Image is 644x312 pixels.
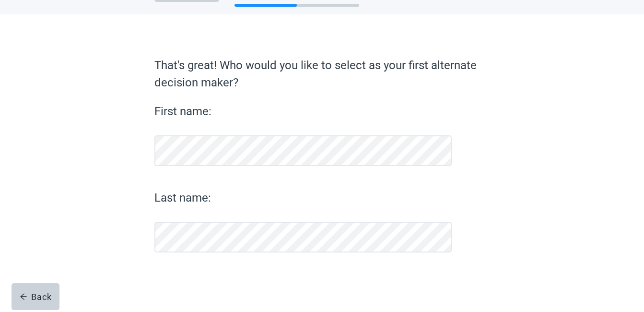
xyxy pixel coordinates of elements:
[154,57,490,91] label: That's great! Who would you like to select as your first alternate decision maker?
[20,293,27,300] span: arrow-left
[20,292,52,301] div: Back
[12,283,59,310] button: arrow-leftBack
[154,103,452,120] label: First name:
[154,189,452,206] label: Last name:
